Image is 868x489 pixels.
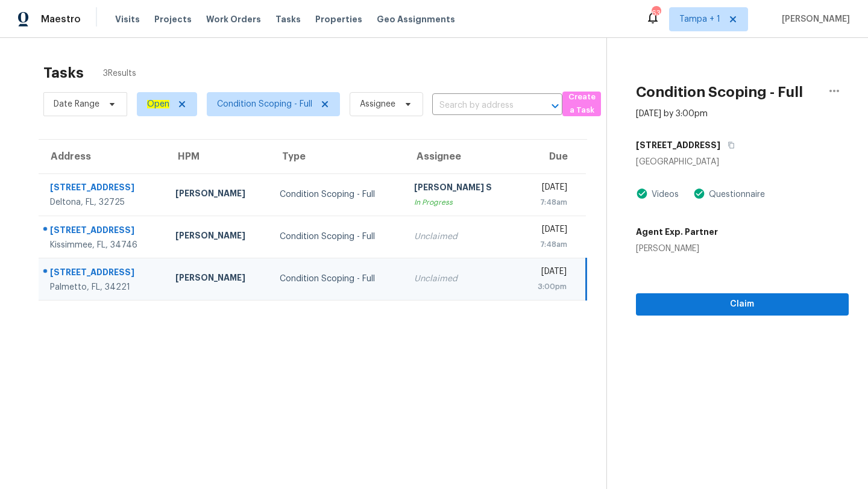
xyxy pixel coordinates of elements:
th: Due [518,140,586,173]
img: Artifact Present Icon [636,187,648,200]
div: 3:00pm [527,281,567,293]
div: [DATE] [527,181,567,196]
div: 7:48am [527,196,567,208]
div: 63 [652,7,660,19]
h5: Agent Exp. Partner [636,226,718,238]
ah_el_jm_1744035306855: Open [147,100,169,108]
button: Open [547,98,564,114]
div: Unclaimed [414,273,509,285]
span: Maestro [41,13,81,25]
h2: Condition Scoping - Full [636,86,803,98]
th: Address [39,140,166,173]
h5: [STREET_ADDRESS] [636,139,720,151]
button: Claim [636,293,849,316]
h2: Tasks [43,67,84,79]
span: Properties [315,13,362,25]
span: [PERSON_NAME] [777,13,850,25]
span: Tasks [275,15,301,23]
button: Copy Address [720,134,737,156]
th: Type [270,140,404,173]
th: HPM [166,140,270,173]
div: [DATE] [527,266,567,281]
div: Condition Scoping - Full [280,273,395,285]
div: In Progress [414,196,509,208]
div: [GEOGRAPHIC_DATA] [636,156,849,168]
div: [PERSON_NAME] [636,243,718,255]
span: Work Orders [206,13,261,25]
div: Kissimmee, FL, 34746 [50,239,156,251]
span: Create a Task [568,90,595,118]
div: Condition Scoping - Full [280,231,395,243]
span: Tampa + 1 [679,13,720,25]
span: Visits [115,13,140,25]
span: Condition Scoping - Full [217,98,312,110]
div: [PERSON_NAME] [175,229,260,244]
div: [STREET_ADDRESS] [50,224,156,239]
button: Create a Task [562,92,601,116]
div: [DATE] [527,223,567,238]
img: Artifact Present Icon [693,187,705,200]
div: [PERSON_NAME] S [414,181,509,196]
div: Palmetto, FL, 34221 [50,281,156,293]
span: Projects [154,13,192,25]
div: Questionnaire [705,188,765,201]
div: [STREET_ADDRESS] [50,181,156,196]
div: Deltona, FL, 32725 [50,196,156,208]
input: Search by address [432,96,529,115]
span: Claim [646,297,839,312]
span: Assignee [360,98,395,110]
div: [PERSON_NAME] [175,187,260,202]
span: 3 Results [103,67,136,79]
div: 7:48am [527,238,567,251]
div: [DATE] by 3:00pm [636,108,708,120]
th: Assignee [404,140,518,173]
div: [STREET_ADDRESS] [50,266,156,281]
div: [PERSON_NAME] [175,272,260,287]
div: Unclaimed [414,231,509,243]
div: Videos [648,188,679,201]
div: Condition Scoping - Full [280,188,395,201]
span: Geo Assignments [377,13,455,25]
span: Date Range [54,98,99,110]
